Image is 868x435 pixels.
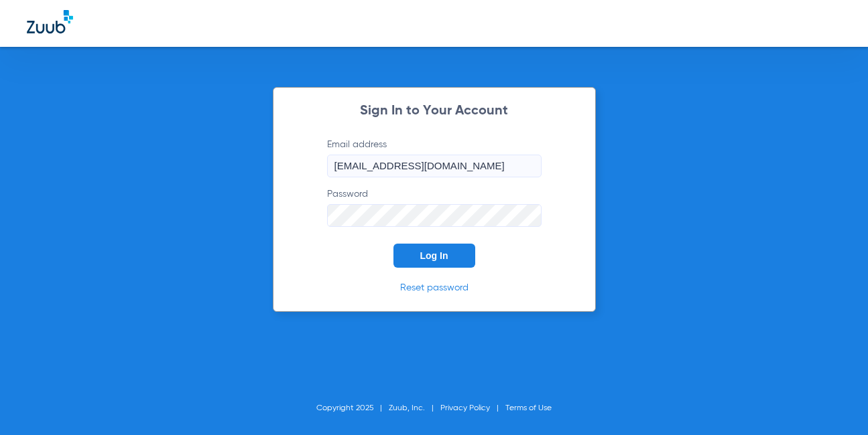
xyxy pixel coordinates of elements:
[440,404,490,412] a: Privacy Policy
[316,402,389,415] li: Copyright 2025
[801,371,868,435] iframe: Chat Widget
[327,155,542,177] input: Email address
[389,402,440,415] li: Zuub, Inc.
[327,187,542,227] label: Password
[420,250,448,261] span: Log In
[393,244,475,268] button: Log In
[327,204,542,227] input: Password
[27,10,73,33] img: Zuub Logo
[505,404,552,412] a: Terms of Use
[307,104,562,118] h2: Sign In to Your Account
[327,138,542,177] label: Email address
[400,283,469,292] a: Reset password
